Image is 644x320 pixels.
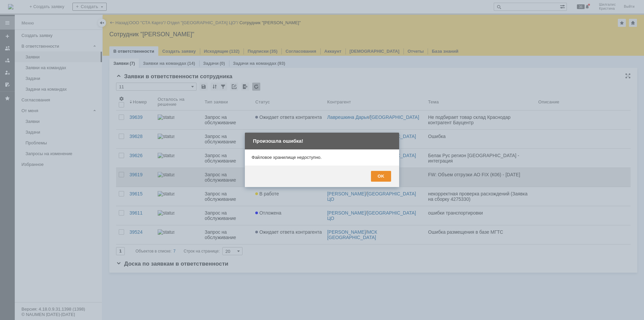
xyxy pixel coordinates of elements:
div: Новая [11,9,28,16]
div: Файловое хранилище недоступно. [252,155,392,160]
div: 0 [75,10,78,15]
div: Произошла ошибка! [245,133,399,149]
div: #39615: WMS Сборка [96,32,160,37]
a: #39615: WMS Сборка [96,32,143,37]
div: В работе [95,9,118,16]
div: некорректная проверка расхождений (Заявка на сборку 4275330) [96,39,160,48]
a: Кагриманьян Владимир Владимирович [96,52,104,60]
